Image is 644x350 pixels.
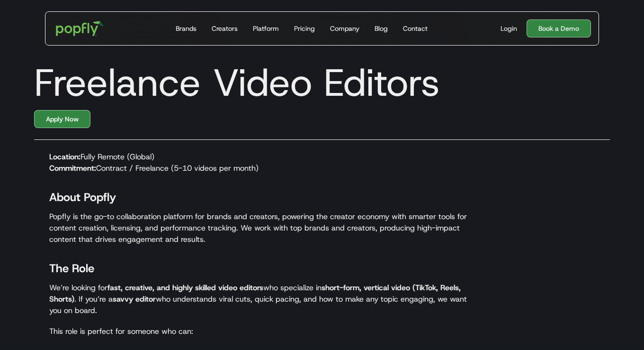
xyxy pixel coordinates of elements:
a: Platform [249,12,283,45]
strong: fast, creative, and highly skilled video editors [107,283,263,293]
a: home [49,14,110,43]
div: Pricing [294,24,315,33]
a: Apply Now [34,110,90,128]
p: ‍ Fully Remote (Global) Contract / Freelance (5-10 videos per month) [49,151,481,174]
a: Brands [172,12,200,45]
strong: Location: [49,152,80,162]
strong: The Role [49,261,94,276]
p: Popfly is the go-to collaboration platform for brands and creators, powering the creator economy ... [49,211,481,245]
div: Blog [375,24,388,33]
a: Contact [399,12,431,45]
a: Company [326,12,363,45]
a: Blog [371,12,392,45]
h1: Freelance Video Editors [27,60,617,105]
p: We’re looking for who specialize in . If you’re a who understands viral cuts, quick pacing, and h... [49,282,481,316]
div: Platform [253,24,279,33]
a: Book a Demo [527,19,591,37]
strong: savvy editor [113,294,156,304]
div: Login [501,24,517,33]
a: Pricing [290,12,319,45]
div: Contact [403,24,428,33]
a: Creators [208,12,241,45]
a: Login [497,24,521,33]
div: Brands [176,24,197,33]
strong: About Popfly [49,190,116,205]
p: This role is perfect for someone who can: [49,326,481,337]
div: Creators [212,24,238,33]
div: Company [330,24,359,33]
strong: Commitment: [49,163,96,173]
